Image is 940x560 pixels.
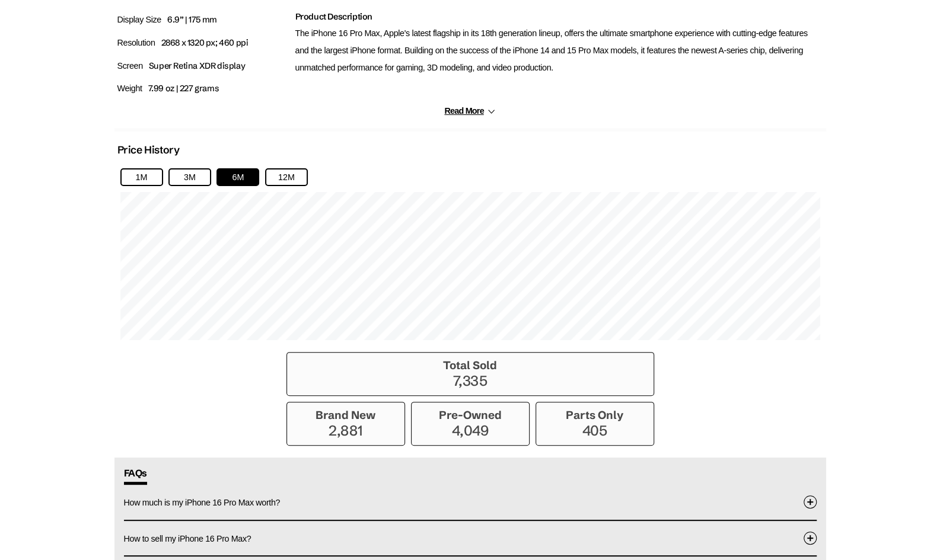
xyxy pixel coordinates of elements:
button: 12M [265,168,308,186]
p: 405 [542,422,648,439]
span: How to sell my iPhone 16 Pro Max? [124,534,251,543]
p: Screen [117,57,289,75]
button: 6M [216,168,259,186]
p: Display Size [117,11,289,28]
button: Read More [444,106,495,116]
span: How much is my iPhone 16 Pro Max worth? [124,498,281,507]
h2: Product Description [295,11,823,22]
span: FAQs [124,467,147,485]
p: 4,049 [418,422,523,439]
button: 3M [168,168,211,186]
h3: Brand New [293,408,399,422]
p: Weight [117,80,289,97]
span: 6.9” | 175 mm [167,14,217,25]
button: 1M [120,168,163,186]
span: Super Retina XDR display [149,60,245,71]
p: 2,881 [293,422,399,439]
h3: Parts Only [542,408,648,422]
span: 2868 x 1320 px; 460 ppi [161,37,248,48]
h2: Price History [117,143,180,156]
button: How much is my iPhone 16 Pro Max worth? [124,485,817,520]
button: How to sell my iPhone 16 Pro Max? [124,521,817,556]
p: Resolution [117,34,289,52]
p: The iPhone 16 Pro Max, Apple's latest flagship in its 18th generation lineup, offers the ultimate... [295,25,823,76]
span: 7.99 oz | 227 grams [148,83,219,94]
h3: Total Sold [293,359,648,372]
h3: Pre-Owned [418,408,523,422]
p: 7,335 [293,372,648,389]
